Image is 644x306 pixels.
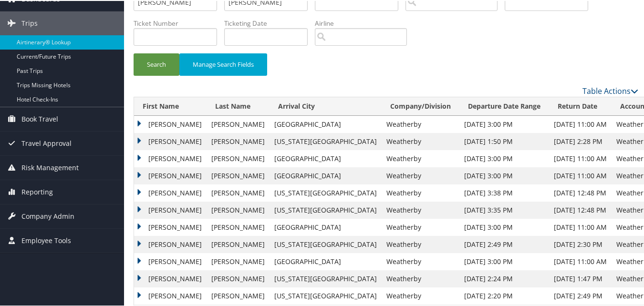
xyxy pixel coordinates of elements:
[382,218,459,235] td: Weatherby
[21,10,38,34] span: Trips
[270,166,382,184] td: [GEOGRAPHIC_DATA]
[382,235,459,252] td: Weatherby
[459,201,549,218] td: [DATE] 3:35 PM
[21,155,79,179] span: Risk Management
[134,52,179,75] button: Search
[134,218,207,235] td: [PERSON_NAME]
[207,184,270,201] td: [PERSON_NAME]
[207,96,270,115] th: Last Name: activate to sort column ascending
[21,106,58,130] span: Book Travel
[134,201,207,218] td: [PERSON_NAME]
[459,252,549,269] td: [DATE] 3:00 PM
[207,166,270,184] td: [PERSON_NAME]
[134,132,207,149] td: [PERSON_NAME]
[382,201,459,218] td: Weatherby
[382,132,459,149] td: Weatherby
[270,269,382,286] td: [US_STATE][GEOGRAPHIC_DATA]
[382,96,459,115] th: Company/Division
[459,132,549,149] td: [DATE] 1:50 PM
[207,235,270,252] td: [PERSON_NAME]
[207,252,270,269] td: [PERSON_NAME]
[549,115,612,132] td: [DATE] 11:00 AM
[21,204,74,227] span: Company Admin
[459,269,549,286] td: [DATE] 2:24 PM
[549,166,612,184] td: [DATE] 11:00 AM
[459,235,549,252] td: [DATE] 2:49 PM
[270,286,382,304] td: [US_STATE][GEOGRAPHIC_DATA]
[549,149,612,166] td: [DATE] 11:00 AM
[270,252,382,269] td: [GEOGRAPHIC_DATA]
[382,184,459,201] td: Weatherby
[549,132,612,149] td: [DATE] 2:28 PM
[549,235,612,252] td: [DATE] 2:30 PM
[382,166,459,184] td: Weatherby
[459,286,549,304] td: [DATE] 2:20 PM
[382,252,459,269] td: Weatherby
[21,131,72,154] span: Travel Approval
[549,96,612,115] th: Return Date: activate to sort column ascending
[134,18,224,27] label: Ticket Number
[179,52,267,75] button: Manage Search Fields
[207,115,270,132] td: [PERSON_NAME]
[459,115,549,132] td: [DATE] 3:00 PM
[134,252,207,269] td: [PERSON_NAME]
[315,18,414,27] label: Airline
[549,252,612,269] td: [DATE] 11:00 AM
[207,269,270,286] td: [PERSON_NAME]
[459,166,549,184] td: [DATE] 3:00 PM
[382,115,459,132] td: Weatherby
[224,18,315,27] label: Ticketing Date
[459,149,549,166] td: [DATE] 3:00 PM
[270,96,382,115] th: Arrival City: activate to sort column ascending
[582,85,638,95] a: Table Actions
[270,201,382,218] td: [US_STATE][GEOGRAPHIC_DATA]
[207,218,270,235] td: [PERSON_NAME]
[207,149,270,166] td: [PERSON_NAME]
[207,201,270,218] td: [PERSON_NAME]
[21,179,53,203] span: Reporting
[207,132,270,149] td: [PERSON_NAME]
[459,184,549,201] td: [DATE] 3:38 PM
[270,115,382,132] td: [GEOGRAPHIC_DATA]
[549,218,612,235] td: [DATE] 11:00 AM
[382,149,459,166] td: Weatherby
[207,286,270,304] td: [PERSON_NAME]
[134,149,207,166] td: [PERSON_NAME]
[134,96,207,115] th: First Name: activate to sort column ascending
[134,166,207,184] td: [PERSON_NAME]
[549,184,612,201] td: [DATE] 12:48 PM
[270,235,382,252] td: [US_STATE][GEOGRAPHIC_DATA]
[270,184,382,201] td: [US_STATE][GEOGRAPHIC_DATA]
[21,228,71,252] span: Employee Tools
[134,184,207,201] td: [PERSON_NAME]
[134,115,207,132] td: [PERSON_NAME]
[549,201,612,218] td: [DATE] 12:48 PM
[382,269,459,286] td: Weatherby
[549,286,612,304] td: [DATE] 2:49 PM
[382,286,459,304] td: Weatherby
[134,235,207,252] td: [PERSON_NAME]
[270,218,382,235] td: [GEOGRAPHIC_DATA]
[134,269,207,286] td: [PERSON_NAME]
[270,149,382,166] td: [GEOGRAPHIC_DATA]
[270,132,382,149] td: [US_STATE][GEOGRAPHIC_DATA]
[459,96,549,115] th: Departure Date Range: activate to sort column ascending
[134,286,207,304] td: [PERSON_NAME]
[459,218,549,235] td: [DATE] 3:00 PM
[549,269,612,286] td: [DATE] 1:47 PM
